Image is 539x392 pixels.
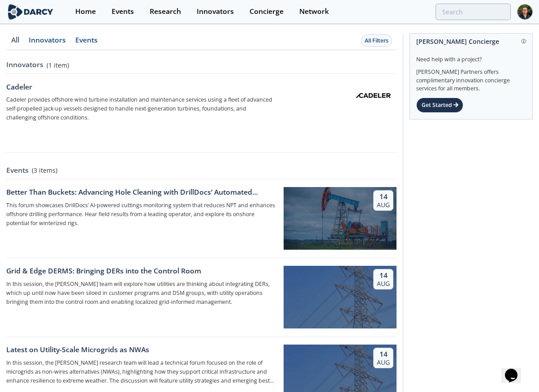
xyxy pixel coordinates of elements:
p: In this session, the [PERSON_NAME] research team will lead a technical forum focused on the role ... [6,358,277,385]
div: 14 [377,350,390,359]
span: ( 3 items ) [32,166,57,175]
p: This forum showcases DrillDocs’ AI-powered cuttings monitoring system that reduces NPT and enhanc... [6,201,277,228]
div: [PERSON_NAME] Partners offers complimentary innovation concierge services for all members. [416,64,526,93]
div: Better Than Buckets: Advancing Hole Cleaning with DrillDocs’ Automated Cuttings Monitoring [6,187,277,198]
a: Better Than Buckets: Advancing Hole Cleaning with DrillDocs’ Automated Cuttings Monitoring This f... [6,179,397,258]
div: Aug [377,280,390,288]
div: Aug [377,201,390,209]
h3: Events [6,165,29,176]
div: Get Started [416,98,463,113]
div: Research [150,8,181,15]
div: 14 [377,271,390,280]
img: Profile [517,4,533,20]
a: Events [70,37,102,50]
p: Cadeler provides offshore wind turbine installation and maintenance services using a fleet of adv... [6,95,277,122]
h3: Innovators [6,60,43,70]
span: ( 1 item ) [47,60,69,70]
a: Cadeler Cadeler provides offshore wind turbine installation and maintenance services using a flee... [6,74,397,153]
div: Need help with a project? [416,49,526,64]
iframe: chat widget [501,356,530,383]
p: In this session, the [PERSON_NAME] team will explore how utilities are thinking about integrating... [6,280,277,307]
button: All Filters [361,34,392,47]
div: Grid & Edge DERMS: Bringing DERs into the Control Room [6,266,277,277]
img: logo-wide.svg [6,4,55,20]
div: Innovators [197,8,234,15]
img: information.svg [522,39,526,44]
a: Grid & Edge DERMS: Bringing DERs into the Control Room In this session, the [PERSON_NAME] team wi... [6,258,397,337]
div: Concierge [250,8,284,15]
input: Advanced Search [436,4,511,20]
div: All Filters [365,37,388,45]
div: Events [112,8,134,15]
div: 14 [377,192,390,201]
img: Cadeler [351,83,395,108]
a: Innovators [24,37,70,50]
div: Home [75,8,96,15]
div: Cadeler [6,82,277,93]
div: Latest on Utility-Scale Microgrids as NWAs [6,345,277,355]
div: [PERSON_NAME] Concierge [416,34,526,49]
div: Aug [377,358,390,366]
a: All [6,37,24,50]
div: Network [299,8,329,15]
